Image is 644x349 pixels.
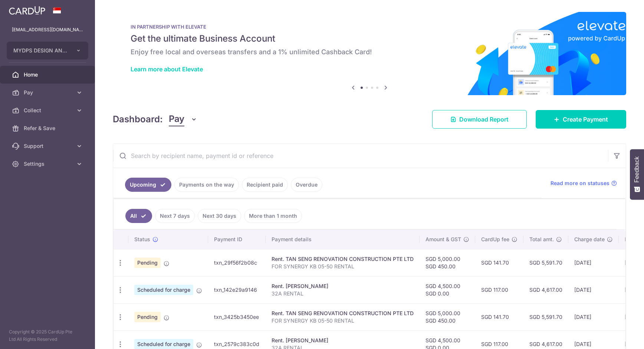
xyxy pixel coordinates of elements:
[563,115,608,124] span: Create Payment
[420,303,475,330] td: SGD 5,000.00 SGD 450.00
[208,230,266,249] th: Payment ID
[113,144,608,168] input: Search by recipient name, payment id or reference
[13,47,68,54] span: MYDPS DESIGN AND CONSTRUCTION PTE. LTD.
[7,42,88,59] button: MYDPS DESIGN AND CONSTRUCTION PTE. LTD.
[425,236,461,243] span: Amount & GST
[208,276,266,303] td: txn_142e29a9146
[24,160,73,168] span: Settings
[134,312,161,322] span: Pending
[125,209,152,223] a: All
[475,303,523,330] td: SGD 141.70
[24,142,73,150] span: Support
[242,178,288,192] a: Recipient paid
[131,48,608,56] h6: Enjoy free local and overseas transfers and a 1% unlimited Cashback Card!
[420,276,475,303] td: SGD 4,500.00 SGD 0.00
[551,180,609,187] span: Read more on statuses
[113,12,626,95] img: Renovation banner
[630,149,644,200] button: Feedback - Show survey
[134,258,161,268] span: Pending
[131,24,608,30] p: IN PARTNERSHIP WITH ELEVATE
[24,89,73,96] span: Pay
[568,276,619,303] td: [DATE]
[198,209,241,223] a: Next 30 days
[272,255,414,263] div: Rent. TAN SENG RENOVATION CONSTRUCTION PTE LTD
[574,236,605,243] span: Charge date
[266,230,420,249] th: Payment details
[134,236,150,243] span: Status
[536,110,626,129] a: Create Payment
[475,276,523,303] td: SGD 117.00
[420,249,475,276] td: SGD 5,000.00 SGD 450.00
[113,113,163,126] h4: Dashboard:
[208,249,266,276] td: txn_29f56f2b08c
[24,125,73,132] span: Refer & Save
[568,303,619,330] td: [DATE]
[523,276,568,303] td: SGD 4,617.00
[432,110,527,129] a: Download Report
[291,178,322,192] a: Overdue
[169,112,197,126] button: Pay
[272,310,414,317] div: Rent. TAN SENG RENOVATION CONSTRUCTION PTE LTD
[568,249,619,276] td: [DATE]
[529,236,554,243] span: Total amt.
[134,285,193,295] span: Scheduled for charge
[523,249,568,276] td: SGD 5,591.70
[272,263,414,270] p: FOR SYNERGY KB 05-50 RENTAL
[551,180,617,187] a: Read more on statuses
[12,26,83,33] p: [EMAIL_ADDRESS][DOMAIN_NAME]
[459,115,509,124] span: Download Report
[174,178,239,192] a: Payments on the way
[523,303,568,330] td: SGD 5,591.70
[208,303,266,330] td: txn_3425b3450ee
[24,71,73,78] span: Home
[475,249,523,276] td: SGD 141.70
[24,107,73,114] span: Collect
[272,317,414,324] p: FOR SYNERGY KB 05-50 RENTAL
[634,156,640,182] span: Feedback
[272,282,414,290] div: Rent. [PERSON_NAME]
[481,236,509,243] span: CardUp fee
[272,290,414,297] p: 32A RENTAL
[125,178,171,192] a: Upcoming
[169,112,184,126] span: Pay
[272,337,414,344] div: Rent. [PERSON_NAME]
[155,209,195,223] a: Next 7 days
[131,33,608,45] h5: Get the ultimate Business Account
[131,65,203,73] a: Learn more about Elevate
[9,6,45,15] img: CardUp
[244,209,302,223] a: More than 1 month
